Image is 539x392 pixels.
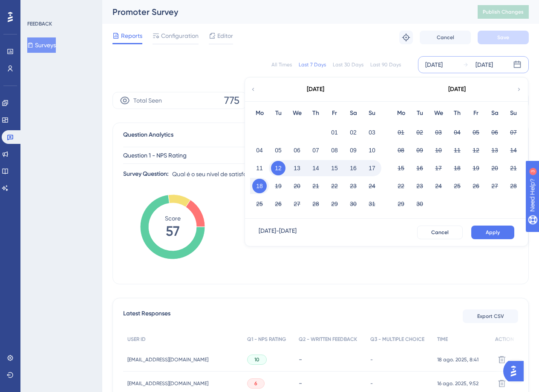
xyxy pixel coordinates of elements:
[161,31,199,41] span: Configuration
[252,179,267,193] button: 18
[123,130,173,140] span: Question Analytics
[346,179,360,193] button: 23
[417,226,463,239] button: Cancel
[425,60,443,70] div: [DATE]
[476,60,493,70] div: [DATE]
[437,336,448,343] span: TIME
[431,143,446,157] button: 10
[123,169,169,179] div: Survey Question:
[59,4,62,11] div: 3
[20,2,53,12] span: Need Help?
[308,161,323,175] button: 14
[327,197,342,211] button: 29
[503,358,529,384] iframe: UserGuiding AI Assistant Launcher
[448,84,466,94] div: [DATE]
[506,143,521,157] button: 14
[487,143,502,157] button: 13
[483,9,524,15] span: Publish Changes
[290,161,304,175] button: 13
[450,125,464,140] button: 04
[431,179,446,193] button: 24
[127,336,146,343] span: USER ID
[471,226,514,239] button: Apply
[431,125,446,140] button: 03
[469,143,483,157] button: 12
[271,179,285,193] button: 19
[486,229,500,236] span: Apply
[431,229,449,236] span: Cancel
[327,161,342,175] button: 15
[127,380,208,387] span: [EMAIL_ADDRESS][DOMAIN_NAME]
[412,143,427,157] button: 09
[299,61,326,68] div: Last 7 Days
[485,108,504,118] div: Sa
[217,31,233,41] span: Editor
[271,161,285,175] button: 12
[133,95,162,106] span: Total Seen
[127,356,208,363] span: [EMAIL_ADDRESS][DOMAIN_NAME]
[27,20,52,27] div: FEEDBACK
[448,108,467,118] div: Th
[346,197,360,211] button: 30
[412,125,427,140] button: 02
[112,6,456,18] div: Promoter Survey
[506,179,521,193] button: 28
[412,161,427,175] button: 16
[437,380,478,387] span: 16 ago. 2025, 9:52
[437,356,478,363] span: 18 ago. 2025, 8:41
[429,108,448,118] div: We
[290,197,304,211] button: 27
[370,380,373,387] span: -
[469,161,483,175] button: 19
[506,125,521,140] button: 07
[333,61,363,68] div: Last 30 Days
[394,161,408,175] button: 15
[271,143,285,157] button: 05
[346,125,360,140] button: 02
[123,150,187,160] span: Question 1 - NPS Rating
[495,336,514,343] span: ACTION
[327,125,342,140] button: 01
[504,108,523,118] div: Su
[450,179,464,193] button: 25
[254,356,259,363] span: 10
[412,179,427,193] button: 23
[478,5,529,19] button: Publish Changes
[271,61,292,68] div: All Times
[467,108,485,118] div: Fr
[463,309,518,323] button: Export CSV
[325,108,344,118] div: Fr
[370,336,424,343] span: Q3 - MULTIPLE CHOICE
[308,143,323,157] button: 07
[450,161,464,175] button: 18
[307,84,324,94] div: [DATE]
[121,31,142,41] span: Reports
[346,143,360,157] button: 09
[252,197,267,211] button: 25
[365,125,379,140] button: 03
[254,380,257,387] span: 6
[469,179,483,193] button: 26
[394,143,408,157] button: 08
[450,143,464,157] button: 11
[487,179,502,193] button: 27
[250,108,269,118] div: Mo
[269,108,288,118] div: Tu
[394,197,408,211] button: 29
[290,143,304,157] button: 06
[363,108,381,118] div: Su
[365,143,379,157] button: 10
[394,125,408,140] button: 01
[327,179,342,193] button: 22
[172,169,306,179] span: Qual é o seu nível de satisfação com a Assertiva?
[410,108,429,118] div: Tu
[365,179,379,193] button: 24
[370,61,401,68] div: Last 90 Days
[271,197,285,211] button: 26
[346,161,360,175] button: 16
[123,147,294,164] button: Question 1 - NPS Rating
[123,309,170,324] span: Latest Responses
[299,379,362,387] div: -
[288,108,306,118] div: We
